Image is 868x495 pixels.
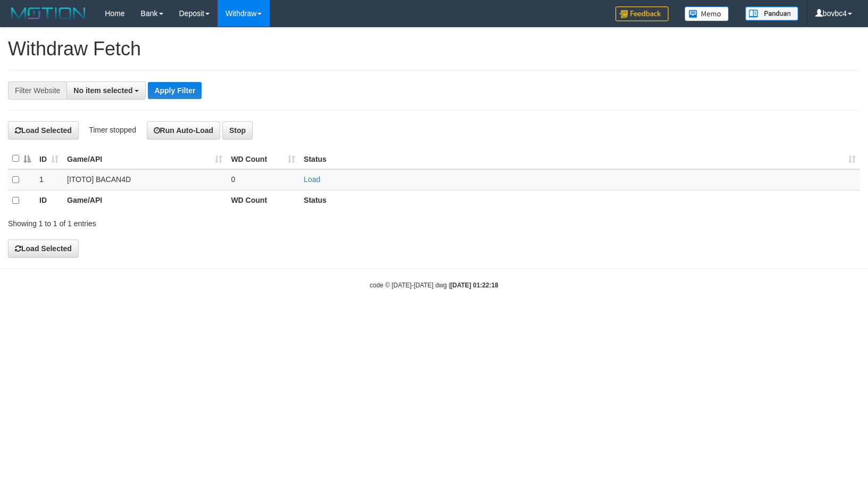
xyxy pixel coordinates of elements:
[227,148,299,169] th: WD Count: activate to sort column ascending
[63,190,227,211] th: Game/API
[227,190,299,211] th: WD Count
[299,190,860,211] th: Status
[8,38,860,60] h1: Withdraw Fetch
[63,148,227,169] th: Game/API: activate to sort column ascending
[147,121,221,139] button: Run Auto-Load
[299,148,860,169] th: Status: activate to sort column ascending
[148,82,202,99] button: Apply Filter
[450,282,498,289] strong: [DATE] 01:22:18
[8,214,354,229] div: Showing 1 to 1 of 1 entries
[685,6,729,21] img: Button%20Memo.svg
[615,6,669,21] img: Feedback.jpg
[35,169,63,191] td: 1
[222,121,253,139] button: Stop
[8,5,89,21] img: MOTION_logo.png
[304,175,320,184] a: Load
[370,282,498,289] small: code © [DATE]-[DATE] dwg |
[66,81,146,100] button: No item selected
[8,121,79,139] button: Load Selected
[73,86,132,95] span: No item selected
[89,126,136,134] span: Timer stopped
[745,6,798,21] img: panduan.png
[63,169,227,191] td: [ITOTO] BACAN4D
[8,240,79,258] button: Load Selected
[8,81,66,100] div: Filter Website
[35,190,63,211] th: ID
[231,175,235,184] span: 0
[35,148,63,169] th: ID: activate to sort column ascending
